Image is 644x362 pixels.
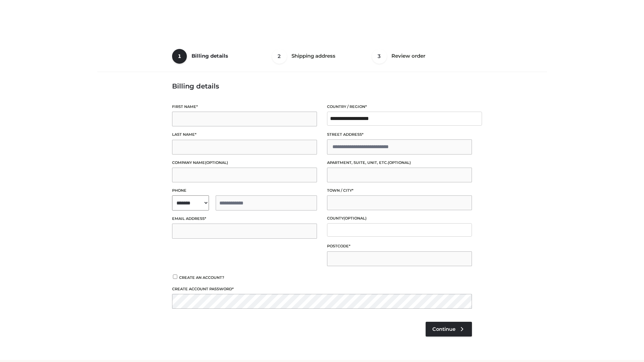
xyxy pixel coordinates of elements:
label: Phone [172,187,317,194]
label: County [327,215,472,222]
label: First name [172,104,317,110]
label: Email address [172,216,317,222]
label: Create account password [172,286,472,292]
span: Review order [391,53,425,59]
h3: Billing details [172,82,472,90]
label: Town / City [327,187,472,194]
label: Apartment, suite, unit, etc. [327,160,472,166]
label: Country / Region [327,104,472,110]
span: 1 [172,49,187,64]
span: (optional) [388,160,411,165]
span: 3 [372,49,387,64]
label: Postcode [327,243,472,249]
label: Street address [327,131,472,138]
span: Billing details [192,53,228,59]
label: Last name [172,131,317,138]
span: (optional) [343,216,367,221]
span: (optional) [205,160,228,165]
span: 2 [272,49,287,64]
a: Continue [426,322,472,337]
span: Shipping address [291,53,335,59]
label: Company name [172,160,317,166]
input: Create an account? [172,275,178,279]
span: Continue [432,326,455,332]
span: Create an account? [179,275,224,280]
